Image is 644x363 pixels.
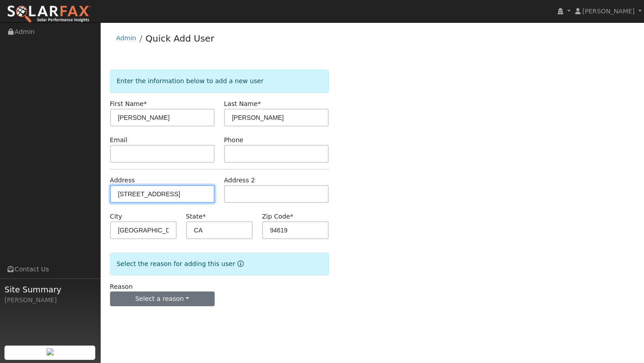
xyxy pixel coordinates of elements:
label: City [110,212,123,221]
label: Last Name [224,99,261,109]
span: Required [203,213,206,220]
label: Zip Code [262,212,293,221]
div: Enter the information below to add a new user [110,70,329,93]
span: Required [144,100,147,107]
a: Reason for new user [235,260,244,267]
div: Select the reason for adding this user [110,253,329,275]
label: Phone [224,135,244,145]
label: Address [110,176,135,185]
label: First Name [110,99,147,109]
label: Reason [110,282,133,291]
button: Select a reason [110,291,215,307]
div: [PERSON_NAME] [4,295,96,305]
span: Site Summary [4,283,96,295]
a: Quick Add User [145,33,214,44]
label: Address 2 [224,176,255,185]
a: Admin [116,34,136,42]
img: SolarFax [7,5,91,24]
span: Required [290,213,293,220]
img: retrieve [47,348,54,355]
label: State [186,212,206,221]
span: [PERSON_NAME] [582,8,635,15]
label: Email [110,135,127,145]
span: Required [258,100,261,107]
